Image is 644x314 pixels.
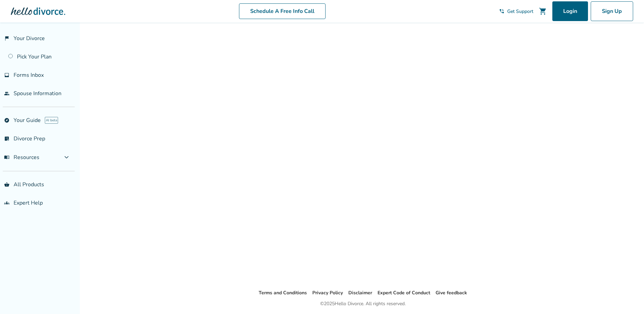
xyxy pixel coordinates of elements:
a: Terms and Conditions [259,290,307,296]
span: flag_2 [4,36,10,41]
li: Disclaimer [348,289,372,297]
span: expand_more [62,153,71,161]
li: Give feedback [436,289,467,297]
span: AI beta [45,117,58,124]
a: Expert Code of Conduct [378,290,430,296]
a: Login [552,1,588,21]
span: list_alt_check [4,136,10,141]
span: shopping_cart [539,7,547,15]
a: Sign Up [591,1,633,21]
span: people [4,91,10,96]
span: phone_in_talk [499,8,504,14]
div: © 2025 Hello Divorce. All rights reserved. [320,300,406,308]
a: Schedule A Free Info Call [239,3,326,19]
span: explore [4,118,10,123]
span: shopping_basket [4,182,10,187]
span: Get Support [507,8,533,15]
span: menu_book [4,155,10,160]
a: Privacy Policy [312,290,343,296]
span: Resources [4,154,39,161]
span: inbox [4,72,10,78]
span: groups [4,200,10,206]
a: phone_in_talkGet Support [499,8,533,15]
span: Forms Inbox [14,71,44,79]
